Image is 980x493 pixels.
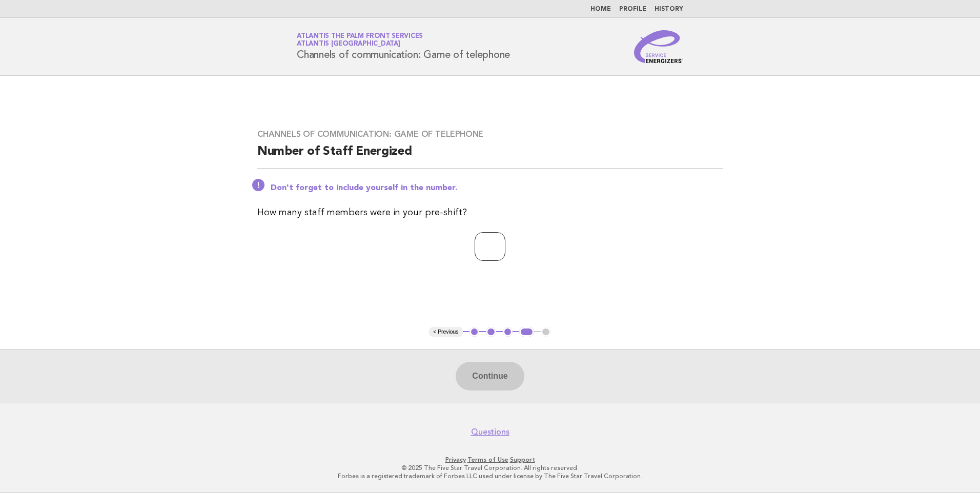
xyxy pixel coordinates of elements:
[257,206,723,220] p: How many staff members were in your pre-shift?
[271,183,723,193] p: Don't forget to include yourself in the number.
[176,464,804,472] p: © 2025 The Five Star Travel Corporation. All rights reserved.
[503,327,513,337] button: 3
[176,456,804,464] p: · ·
[469,327,480,337] button: 1
[471,427,509,437] a: Questions
[486,327,496,337] button: 2
[655,6,683,12] a: History
[445,456,466,463] a: Privacy
[257,129,723,139] h3: Channels of communication: Game of telephone
[257,143,723,169] h2: Number of Staff Energized
[467,456,508,463] a: Terms of Use
[619,6,646,12] a: Profile
[297,33,510,60] h1: Channels of communication: Game of telephone
[634,30,683,63] img: Service Energizers
[297,33,423,47] a: Atlantis The Palm Front ServicesAtlantis [GEOGRAPHIC_DATA]
[297,41,400,48] span: Atlantis [GEOGRAPHIC_DATA]
[510,456,535,463] a: Support
[176,472,804,480] p: Forbes is a registered trademark of Forbes LLC used under license by The Five Star Travel Corpora...
[519,327,534,337] button: 4
[590,6,611,12] a: Home
[429,327,462,337] button: < Previous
